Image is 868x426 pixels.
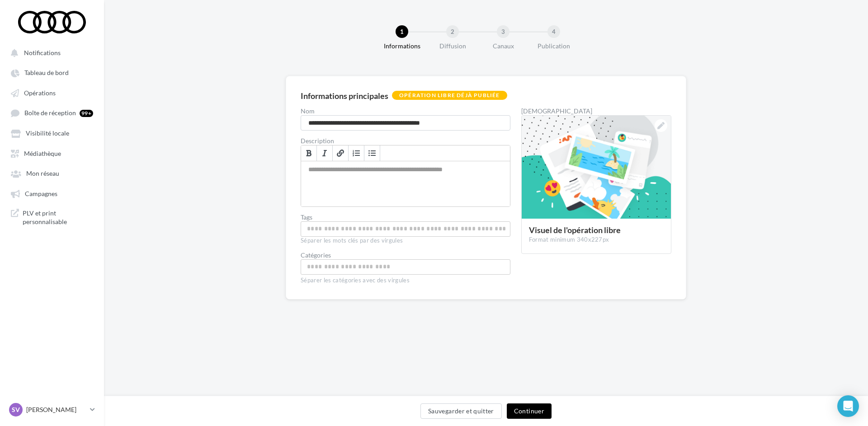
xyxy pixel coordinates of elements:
span: Opérations [24,89,56,97]
span: Notifications [24,49,61,56]
span: Médiathèque [24,150,61,157]
div: 99+ [80,110,93,117]
div: 3 [497,25,509,38]
label: Description [301,138,510,144]
div: Canaux [474,42,532,51]
div: Informations principales [301,92,388,100]
div: Séparer les mots clés par des virgules [301,237,510,245]
a: Opérations [5,84,99,101]
div: Permet de préciser les enjeux de la campagne à vos affiliés [301,161,510,206]
div: Informations [373,42,431,51]
div: Opération libre déjà publiée [392,91,507,100]
div: [DEMOGRAPHIC_DATA] [521,108,671,114]
span: PLV et print personnalisable [23,209,93,226]
a: Insérer/Supprimer une liste à puces [364,145,380,161]
a: Italique (Ctrl+I) [317,145,333,161]
a: SV [PERSON_NAME] [7,401,97,418]
div: 1 [396,25,408,38]
div: Open Intercom Messenger [837,395,859,417]
div: Diffusion [424,42,481,51]
div: Séparer les catégories avec des virgules [301,275,510,285]
a: Campagnes [5,185,99,201]
label: Tags [301,214,510,220]
div: Publication [525,42,583,51]
button: Notifications [5,44,95,61]
a: Tableau de bord [5,64,99,80]
a: Boîte de réception 99+ [5,104,99,121]
span: Visibilité locale [26,130,69,137]
span: SV [12,405,20,414]
a: Gras (Ctrl+B) [301,145,317,161]
div: Format minimum 340x227px [529,236,664,244]
p: [PERSON_NAME] [26,405,86,414]
div: Visuel de l'opération libre [529,226,664,234]
button: Sauvegarder et quitter [420,403,502,419]
a: Lien [333,145,349,161]
a: Insérer/Supprimer une liste numérotée [349,145,364,161]
label: Nom [301,108,510,114]
div: 2 [446,25,459,38]
a: PLV et print personnalisable [5,205,99,230]
button: Continuer [507,403,552,419]
span: Tableau de bord [24,69,69,77]
div: Catégories [301,252,510,258]
a: Médiathèque [5,145,99,161]
span: Boîte de réception [24,109,76,117]
div: Choisissez une catégorie [301,259,510,275]
a: Visibilité locale [5,125,99,141]
span: Mon réseau [26,170,59,178]
div: Permet aux affiliés de trouver l'opération libre plus facilement [301,221,510,237]
a: Mon réseau [5,165,99,181]
input: Choisissez une catégorie [303,262,508,272]
span: Campagnes [25,190,57,197]
input: Permet aux affiliés de trouver l'opération libre plus facilement [303,224,508,234]
div: 4 [547,25,560,38]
